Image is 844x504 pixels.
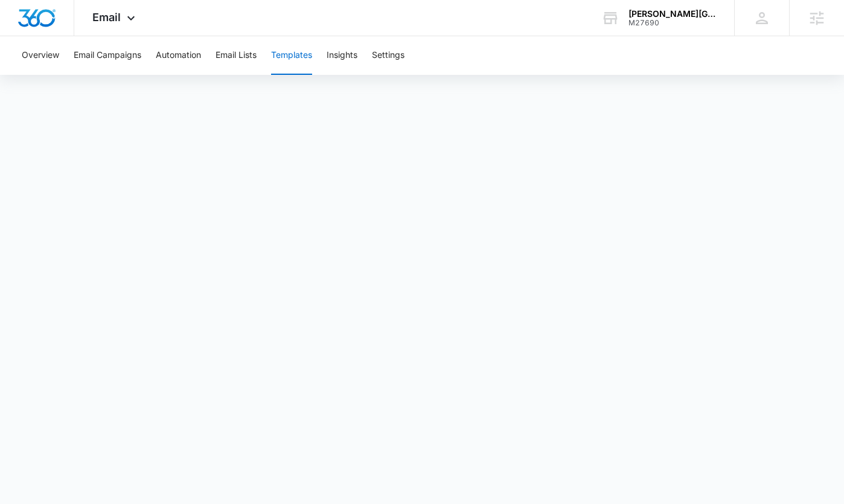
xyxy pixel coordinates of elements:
button: Insights [327,36,357,75]
button: Email Lists [216,36,257,75]
button: Automation [156,36,201,75]
button: Settings [372,36,404,75]
div: account name [628,9,717,19]
button: Templates [271,36,312,75]
div: account id [628,19,717,27]
button: Overview [22,36,59,75]
button: Email Campaigns [74,36,141,75]
span: Email [92,11,121,24]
